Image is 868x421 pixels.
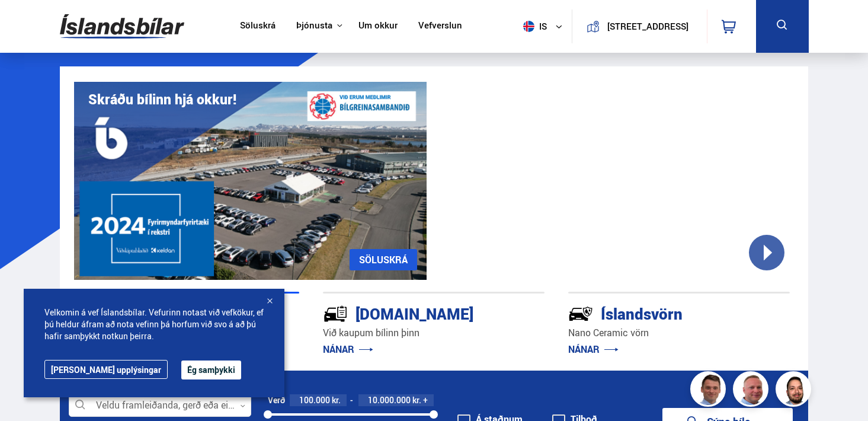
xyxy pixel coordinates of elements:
img: -Svtn6bYgwAsiwNX.svg [568,301,593,326]
a: SÖLUSKRÁ [350,249,417,270]
img: G0Ugv5HjCgRt.svg [60,7,184,46]
span: 10.000.000 [368,394,411,406]
button: Þjónusta [296,20,332,31]
a: NÁNAR [568,343,619,356]
button: Open LiveChat chat widget [9,5,45,40]
a: Vefverslun [418,20,462,33]
h1: Skráðu bílinn hjá okkur! [88,91,236,107]
span: + [423,396,428,405]
img: eKx6w-_Home_640_.png [74,82,427,280]
button: is [518,9,572,44]
button: Ég samþykki [181,361,241,379]
img: FbJEzSuNWCJXmdc-.webp [692,373,728,409]
img: svg+xml;base64,PHN2ZyB4bWxucz0iaHR0cDovL3d3dy53My5vcmcvMjAwMC9zdmciIHdpZHRoPSI1MTIiIGhlaWdodD0iNT... [523,21,534,32]
p: Nano Ceramic vörn [568,326,790,340]
a: Um okkur [358,20,398,33]
a: [PERSON_NAME] upplýsingar [44,360,168,379]
img: nhp88E3Fdnt1Opn2.png [777,373,813,409]
div: Verð [268,396,285,405]
span: Velkomin á vef Íslandsbílar. Vefurinn notast við vefkökur, ef þú heldur áfram að nota vefinn þá h... [44,307,264,342]
img: siFngHWaQ9KaOqBr.png [735,373,770,409]
span: kr. [332,396,341,405]
p: Við kaupum bílinn þinn [323,326,544,340]
a: Söluskrá [240,20,276,33]
span: 100.000 [299,394,330,406]
img: tr5P-W3DuiFaO7aO.svg [323,301,348,326]
button: [STREET_ADDRESS] [604,21,691,31]
a: NÁNAR [323,343,373,356]
div: [DOMAIN_NAME] [323,302,502,323]
span: kr. [412,396,421,405]
div: Íslandsvörn [568,302,748,323]
span: is [518,21,548,32]
a: [STREET_ADDRESS] [579,9,700,43]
